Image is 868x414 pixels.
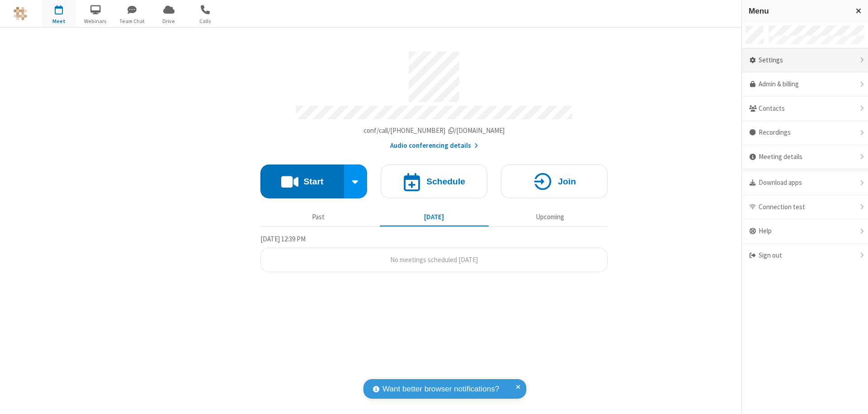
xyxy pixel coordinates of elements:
[303,177,323,186] h4: Start
[742,121,868,145] div: Recordings
[845,390,861,408] iframe: Chat
[260,165,344,198] button: Start
[495,208,604,226] button: Upcoming
[749,7,848,15] h3: Menu
[742,97,868,121] div: Contacts
[344,165,368,198] div: Start conference options
[363,126,505,136] button: Copy my meeting room linkCopy my meeting room link
[363,126,505,135] span: Copy my meeting room link
[742,219,868,244] div: Help
[742,171,868,195] div: Download apps
[115,17,149,25] span: Team Chat
[381,165,487,198] button: Schedule
[742,244,868,268] div: Sign out
[742,48,868,73] div: Settings
[189,17,222,25] span: Calls
[152,17,186,25] span: Drive
[501,165,608,198] button: Join
[742,195,868,220] div: Connection test
[42,17,76,25] span: Meet
[380,208,489,226] button: [DATE]
[79,17,113,25] span: Webinars
[390,255,478,264] span: No meetings scheduled [DATE]
[426,177,465,186] h4: Schedule
[742,145,868,169] div: Meeting details
[558,177,576,186] h4: Join
[14,7,27,20] img: QA Selenium DO NOT DELETE OR CHANGE
[390,141,478,151] button: Audio conferencing details
[742,72,868,97] a: Admin & billing
[260,45,608,151] section: Account details
[382,383,499,395] span: Want better browser notifications?
[264,208,373,226] button: Past
[260,234,608,273] section: Today's Meetings
[260,235,306,243] span: [DATE] 12:39 PM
